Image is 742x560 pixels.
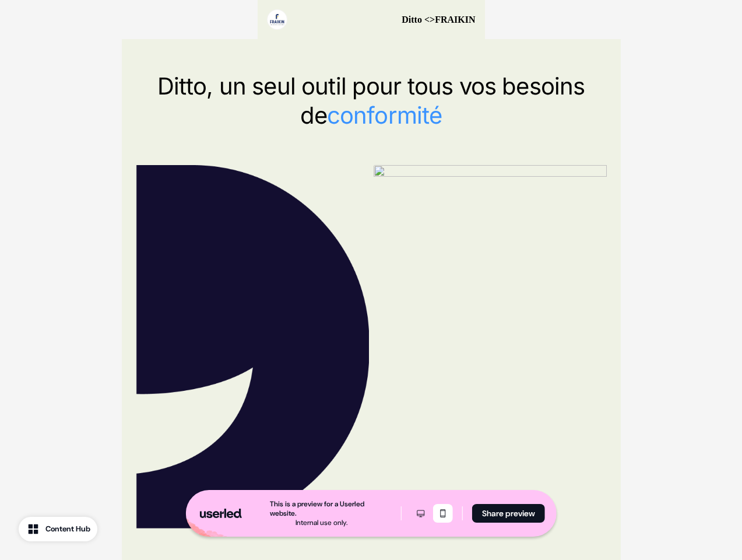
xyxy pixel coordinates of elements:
[327,101,442,129] span: conformité
[411,504,431,523] button: Desktop mode
[433,504,453,523] button: Mobile mode
[296,518,347,527] div: Internal use only.
[472,504,545,523] button: Share preview
[19,517,97,541] button: Content Hub
[45,523,90,535] div: Content Hub
[136,72,607,130] p: Ditto, un seul outil pour tous vos besoins de
[270,499,373,518] div: This is a preview for a Userled website.
[402,15,475,24] strong: Ditto <>FRAIKIN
